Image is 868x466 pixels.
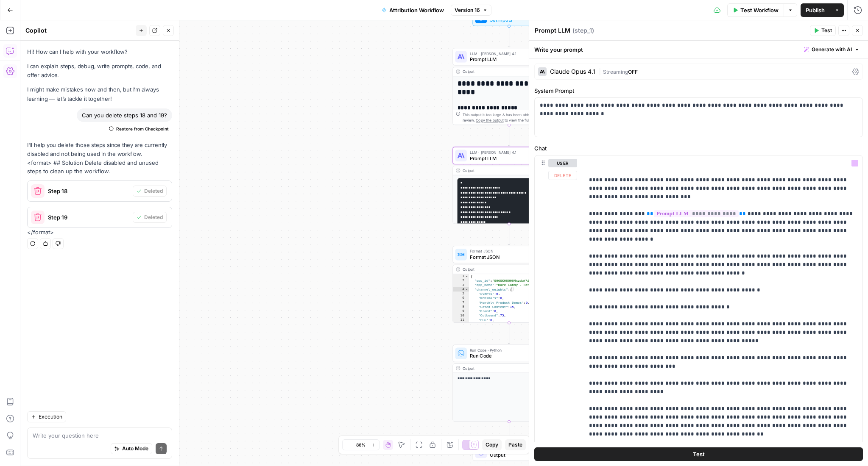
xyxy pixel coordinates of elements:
g: Edge from step_17 to step_16 [508,322,510,344]
span: Auto Mode [122,445,148,452]
g: Edge from step_1 to step_17 [508,224,510,245]
span: Deleted [144,187,163,195]
button: Paste [505,439,526,450]
button: Version 16 [451,5,491,16]
p: I can explain steps, debug, write prompts, code, and offer advice. [27,62,172,80]
span: Set Inputs [490,17,526,24]
span: Step 19 [48,213,129,222]
div: Write your prompt [529,41,868,58]
div: 7 [453,300,469,305]
button: Test [810,25,836,36]
label: System Prompt [534,86,863,95]
span: Generate with AI [812,46,852,53]
div: <format> ## Solution Delete disabled and unused steps to clean up the workflow. </format> [27,141,172,236]
span: Copy the output [476,118,503,122]
span: Execution [39,413,62,421]
p: I might make mistakes now and then, but I’m always learning — let’s tackle it together! [27,85,172,103]
div: 4 [453,287,469,291]
div: 8 [453,305,469,309]
span: Run Code · Python [470,347,544,353]
span: ( step_1 ) [572,26,594,35]
button: Copy [482,439,502,450]
span: Prompt LLM [470,55,543,63]
div: 1 [453,274,469,278]
div: 2 [453,278,469,283]
button: Generate with AI [801,44,863,55]
span: Toggle code folding, rows 1 through 20 [465,274,469,278]
div: 9 [453,309,469,313]
span: Streaming [603,69,628,75]
span: Toggle code folding, rows 4 through 18 [465,287,469,291]
button: Execution [27,411,66,422]
span: Step 18 [48,187,129,195]
span: 86% [356,441,366,448]
button: Restore from Checkpoint [106,124,172,134]
div: Can you delete steps 18 and 19? [77,108,172,122]
label: Chat [534,144,863,153]
span: LLM · [PERSON_NAME] 4.1 [470,150,546,155]
div: EndOutput [452,444,565,461]
g: Edge from step_20 to step_1 [508,125,510,146]
div: Set InputsInputs [452,9,565,26]
button: Deleted [133,212,167,223]
span: Paste [508,441,522,449]
span: LLM · [PERSON_NAME] 4.1 [470,50,543,56]
button: Deleted [133,186,167,197]
div: Format JSONFormat JSONStep 17Output{ "opp_id":"006QK00000MxzduYAB", "opp_name":"Rare Candy - Rene... [452,246,565,323]
button: Attribution Workflow [377,3,449,17]
div: 6 [453,296,469,300]
span: Format JSON [470,253,544,261]
span: Prompt LLM [470,155,546,162]
span: Version 16 [455,6,480,14]
span: Publish [806,6,825,14]
span: Test Workflow [740,6,779,14]
div: Output [463,365,546,371]
button: user [548,159,577,167]
button: Auto Mode [111,443,152,454]
span: Test [692,449,704,458]
g: Edge from step_16 to end [508,422,510,443]
g: Edge from start to step_20 [508,26,510,47]
div: 12 [453,322,469,326]
span: Output [490,451,539,458]
span: Format JSON [470,248,544,254]
div: Output [463,69,546,75]
span: Copy [486,441,498,449]
div: 5 [453,291,469,296]
textarea: Prompt LLM [535,26,570,35]
span: Restore from Checkpoint [116,125,169,132]
div: This output is too large & has been abbreviated for review. to view the full content. [463,111,562,123]
div: Copilot [25,26,133,35]
p: I'll help you delete those steps since they are currently disabled and not being used in the work... [27,141,172,158]
div: 11 [453,318,469,322]
p: Hi! How can I help with your workflow? [27,47,172,56]
div: Output [463,266,546,272]
button: Publish [801,3,830,17]
span: OFF [628,69,638,75]
span: Run Code [470,352,544,360]
span: Test [821,27,832,34]
div: 3 [453,283,469,287]
button: Test Workflow [727,3,784,17]
span: | [599,67,603,75]
div: 10 [453,313,469,318]
div: Output [463,168,546,174]
div: Claude Opus 4.1 [550,69,595,75]
button: Test [534,447,863,460]
span: Deleted [144,214,163,221]
span: Attribution Workflow [389,6,444,14]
